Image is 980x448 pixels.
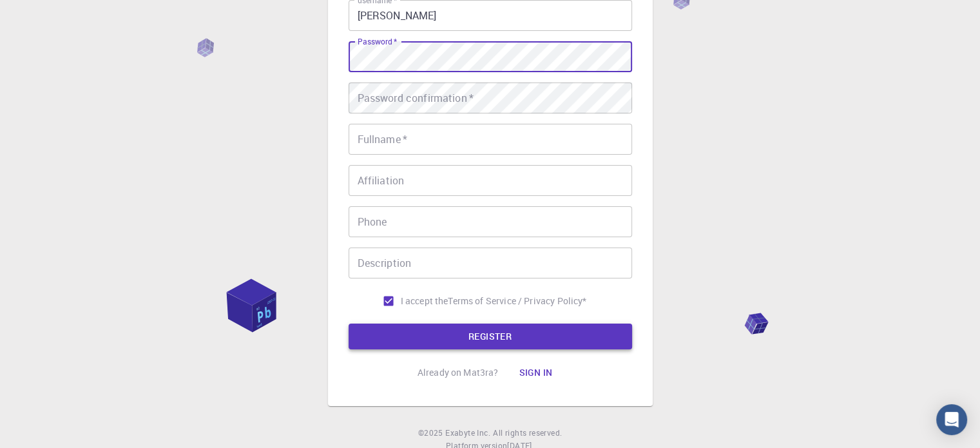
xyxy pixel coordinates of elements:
p: Terms of Service / Privacy Policy * [448,295,586,307]
label: Password [358,36,397,47]
button: REGISTER [349,324,632,349]
a: Exabyte Inc. [445,427,490,440]
p: Already on Mat3ra? [418,366,499,379]
span: Exabyte Inc. [445,427,490,438]
span: I accept the [401,295,448,307]
div: Open Intercom Messenger [936,404,967,435]
span: All rights reserved. [493,427,562,440]
span: © 2025 [418,427,445,440]
button: Sign in [508,360,562,385]
a: Terms of Service / Privacy Policy* [448,295,586,307]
